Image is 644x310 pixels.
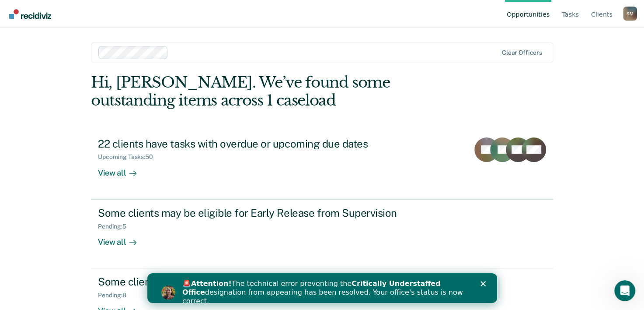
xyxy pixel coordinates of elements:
[333,8,342,13] div: Close
[147,273,497,303] iframe: Intercom live chat banner
[98,223,133,230] div: Pending : 5
[623,7,637,21] div: S M
[91,130,553,199] a: 22 clients have tasks with overdue or upcoming due datesUpcoming Tasks:50View all
[35,6,293,23] b: Critically Understaffed Office
[614,280,635,301] iframe: Intercom live chat
[44,6,84,14] b: Attention!
[98,153,160,161] div: Upcoming Tasks : 50
[98,275,405,288] div: Some clients may be eligible for Annual Report Status
[98,161,147,178] div: View all
[91,199,553,268] a: Some clients may be eligible for Early Release from SupervisionPending:5View all
[98,137,405,150] div: 22 clients have tasks with overdue or upcoming due dates
[98,230,147,247] div: View all
[9,9,51,19] img: Recidiviz
[623,7,637,21] button: Profile dropdown button
[91,74,460,109] div: Hi, [PERSON_NAME]. We’ve found some outstanding items across 1 caseload
[98,207,405,219] div: Some clients may be eligible for Early Release from Supervision
[98,292,133,299] div: Pending : 8
[35,6,322,32] div: 🚨 The technical error preventing the designation from appearing has been resolved. Your office's ...
[502,49,542,56] div: Clear officers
